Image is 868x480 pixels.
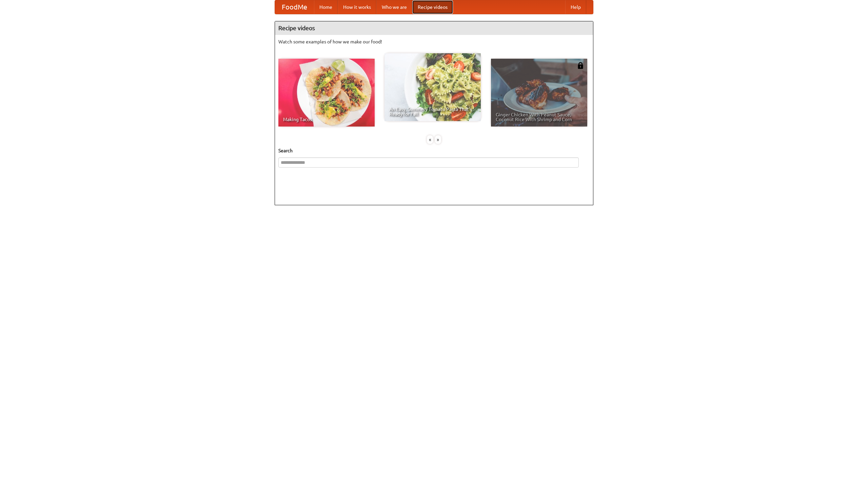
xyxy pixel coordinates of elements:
a: Home [314,0,338,14]
h4: Recipe videos [275,21,593,35]
p: Watch some examples of how we make our food! [278,38,590,45]
a: How it works [338,0,376,14]
div: » [435,135,441,144]
a: Recipe videos [412,0,453,14]
a: FoodMe [275,0,314,14]
a: An Easy, Summery Tomato Pasta That's Ready for Fall [384,53,481,121]
span: Making Tacos [283,117,370,122]
a: Help [565,0,586,14]
a: Making Tacos [278,59,375,127]
div: « [427,135,433,144]
img: 483408.png [577,62,584,69]
h5: Search [278,147,590,154]
a: Who we are [376,0,412,14]
span: An Easy, Summery Tomato Pasta That's Ready for Fall [389,107,476,116]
